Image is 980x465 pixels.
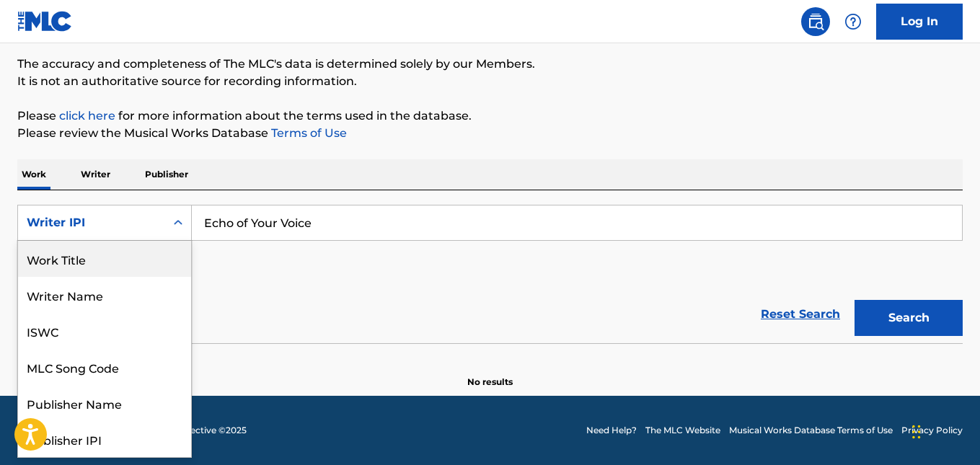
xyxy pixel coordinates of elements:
a: Public Search [801,7,830,36]
a: Terms of Use [268,126,347,140]
div: Writer Name [18,277,191,313]
a: Log In [876,4,963,40]
p: The accuracy and completeness of The MLC's data is determined solely by our Members. [17,56,963,73]
div: Writer IPI [27,214,156,231]
button: Search [855,300,963,336]
p: Please review the Musical Works Database [17,125,963,142]
p: Please for more information about the terms used in the database. [17,107,963,125]
div: MLC Song Code [18,349,191,385]
div: Help [839,7,868,36]
a: Musical Works Database Terms of Use [729,424,893,437]
div: Publisher IPI [18,421,191,457]
img: help [844,13,862,30]
a: Reset Search [754,298,847,330]
p: No results [467,358,513,389]
a: Privacy Policy [901,424,963,437]
div: Arrastrar [912,410,921,453]
p: Writer [76,159,115,190]
div: Work Title [18,241,191,277]
a: The MLC Website [645,424,720,437]
iframe: Chat Widget [908,396,980,465]
img: search [807,13,824,30]
div: Publisher Name [18,385,191,421]
a: Need Help? [586,424,637,437]
p: Work [17,159,50,190]
img: MLC Logo [17,11,73,32]
div: ISWC [18,313,191,349]
p: It is not an authoritative source for recording information. [17,73,963,90]
p: Publisher [141,159,193,190]
a: click here [59,109,115,123]
form: Search Form [17,205,963,343]
div: Widget de chat [908,396,980,465]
